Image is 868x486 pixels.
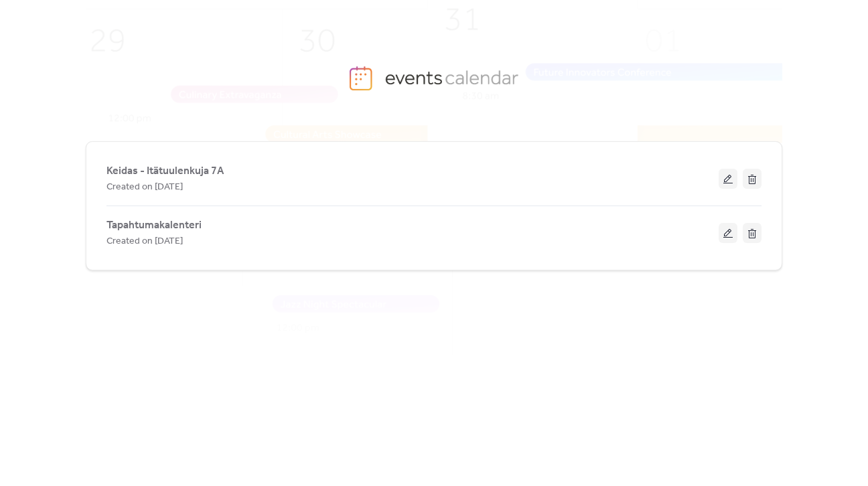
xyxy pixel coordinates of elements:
[106,234,183,250] span: Created on [DATE]
[106,167,224,175] a: Keidas - Itätuulenkuja 7A
[106,163,224,179] span: Keidas - Itätuulenkuja 7A
[106,222,202,229] a: Tapahtumakalenteri
[106,179,183,195] span: Created on [DATE]
[106,218,202,234] span: Tapahtumakalenteri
